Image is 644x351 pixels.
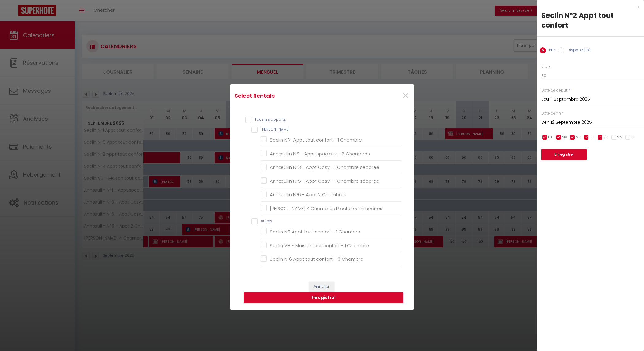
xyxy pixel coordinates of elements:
[576,135,581,140] span: ME
[541,111,561,116] label: Date de fin
[270,242,369,249] span: Seclin VH - Maison tout confort - 1 Chambre
[5,2,23,21] button: Ouvrir le widget de chat LiveChat
[548,135,552,140] span: LU
[541,149,587,160] button: Enregistrer
[402,89,409,103] button: Close
[270,205,382,212] span: [PERSON_NAME] 4 Chambres Proche commodités
[546,47,555,54] label: Prix
[541,65,547,71] label: Prix
[270,150,370,157] span: Annœullin N°1 - Appt spacieux - 2 Chambres
[244,292,403,304] button: Enregistrer
[402,87,409,105] span: ×
[235,92,348,100] h4: Select Rentals
[541,88,567,93] label: Date de début
[562,135,567,140] span: MA
[537,3,639,10] div: x
[589,135,593,140] span: JE
[631,135,634,140] span: DI
[309,282,334,292] button: Annuler
[617,135,622,140] span: SA
[564,47,591,54] label: Disponibilité
[270,137,362,143] span: Seclin N°4 Appt tout confort - 1 Chambre
[603,135,608,140] span: VE
[541,10,639,30] div: Seclin N°2 Appt tout confort
[270,178,379,184] span: Annœullin N°5 - Appt Cosy - 1 Chambre séparée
